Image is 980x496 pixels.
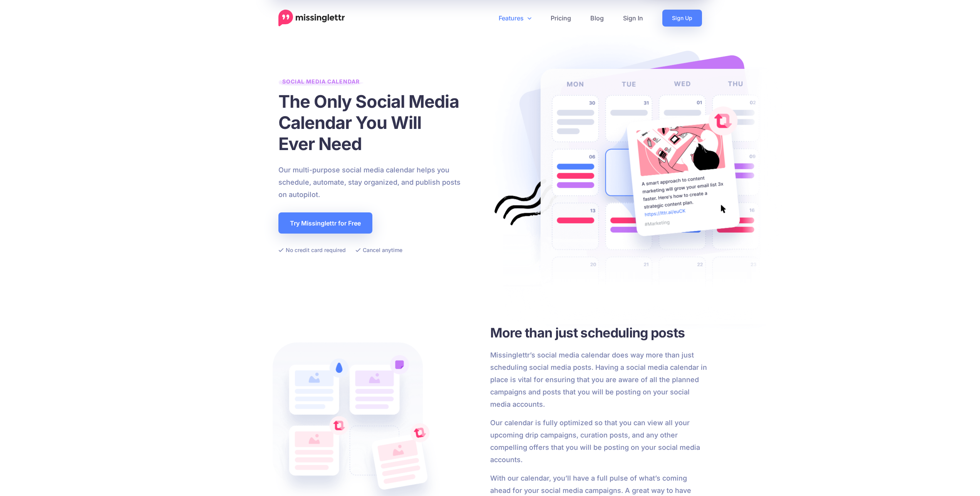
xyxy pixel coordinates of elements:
[613,10,653,27] a: Sign In
[490,349,708,411] p: Missinglettr’s social media calendar does way more than just scheduling social media posts. Havin...
[662,10,702,27] a: Sign Up
[490,417,708,466] p: Our calendar is fully optimized so that you can view all your upcoming drip campaigns, curation p...
[489,10,541,27] a: Features
[278,91,469,154] h1: The Only Social Media Calendar You Will Ever Need
[278,245,346,255] li: No credit card required
[355,245,402,255] li: Cancel anytime
[490,324,708,341] h3: More than just scheduling posts
[541,10,581,27] a: Pricing
[278,78,364,89] span: Social Media Calendar
[581,10,613,27] a: Blog
[278,212,372,234] a: Try Missinglettr for Free
[278,10,345,27] a: Home
[278,164,469,201] p: Our multi-purpose social media calendar helps you schedule, automate, stay organized, and publish...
